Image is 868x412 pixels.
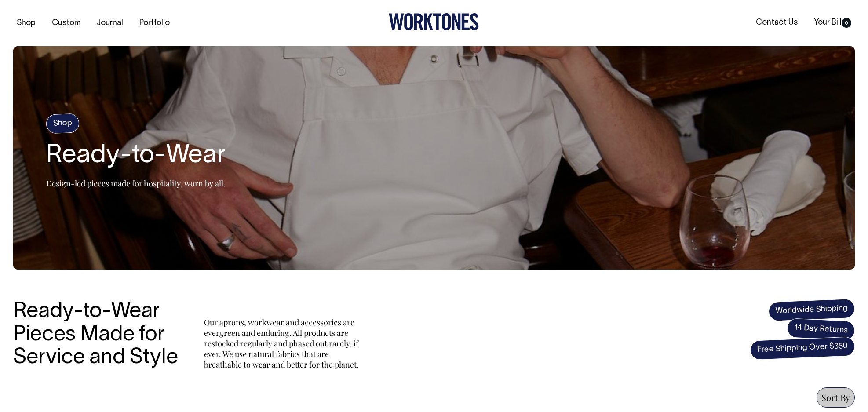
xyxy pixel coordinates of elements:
a: Your Bill0 [810,15,855,30]
p: Design-led pieces made for hospitality, worn by all. [46,178,226,189]
a: Custom [48,16,84,30]
a: Portfolio [136,16,173,30]
a: Shop [13,16,39,30]
span: Sort By [821,391,850,403]
p: Our aprons, workwear and accessories are evergreen and enduring. All products are restocked regul... [204,317,362,370]
h4: Shop [46,113,80,134]
span: Worldwide Shipping [768,299,855,321]
span: 0 [842,18,851,28]
h3: Ready-to-Wear Pieces Made for Service and Style [13,300,185,370]
span: 14 Day Returns [787,318,855,341]
h2: Ready-to-Wear [46,142,226,170]
a: Contact Us [752,15,801,30]
a: Journal [93,16,127,30]
span: Free Shipping Over $350 [750,336,855,360]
